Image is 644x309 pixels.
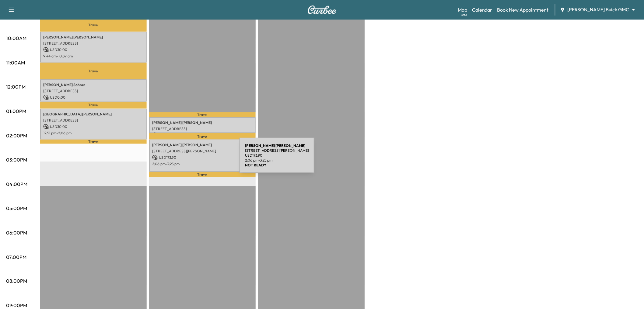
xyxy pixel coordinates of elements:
p: USD 173.90 [152,155,253,160]
p: 11:00AM [6,59,25,66]
p: [PERSON_NAME] [PERSON_NAME] [152,143,253,147]
span: [PERSON_NAME] Buick GMC [568,6,629,13]
p: [STREET_ADDRESS][PERSON_NAME] [152,149,253,154]
p: USD 173.90 [245,153,309,158]
p: Travel [40,140,147,144]
div: Beta [461,13,467,17]
a: Calendar [472,6,492,13]
p: Travel [40,18,147,32]
p: USD 30.00 [43,124,144,129]
b: [PERSON_NAME] [PERSON_NAME] [245,143,305,148]
p: 2:06 pm - 3:25 pm [152,162,253,166]
p: [GEOGRAPHIC_DATA] [PERSON_NAME] [43,112,144,117]
p: 2:06 pm - 3:25 pm [245,158,309,163]
b: NOT READY [245,163,266,167]
p: 12:51 pm - 2:06 pm [43,131,144,136]
p: USD 30.00 [43,47,144,53]
p: Travel [149,112,256,117]
a: Book New Appointment [497,6,549,13]
p: 08:00PM [6,278,27,285]
p: USD 0.00 [152,133,253,138]
p: [STREET_ADDRESS] [43,118,144,123]
p: 03:00PM [6,156,27,163]
p: [PERSON_NAME] [PERSON_NAME] [43,35,144,40]
p: 12:00PM [6,83,26,90]
p: [STREET_ADDRESS] [152,126,253,131]
p: [STREET_ADDRESS] [43,41,144,46]
p: 02:00PM [6,132,27,139]
p: [STREET_ADDRESS] [43,89,144,93]
img: Curbee Logo [307,5,337,14]
a: MapBeta [458,6,467,13]
p: 06:00PM [6,229,27,236]
p: Travel [40,63,147,79]
p: [PERSON_NAME] [PERSON_NAME] [152,120,253,125]
p: Travel [149,172,256,177]
p: 04:00PM [6,180,27,188]
p: Travel [149,133,256,139]
p: 01:00PM [6,107,26,115]
p: [PERSON_NAME] Sohner [43,82,144,87]
p: 9:44 am - 10:59 am [43,54,144,59]
p: Travel [40,102,147,109]
p: 07:00PM [6,253,26,261]
p: USD 0.00 [43,95,144,100]
p: 05:00PM [6,205,27,212]
p: [STREET_ADDRESS][PERSON_NAME] [245,148,309,153]
p: 10:00AM [6,35,26,42]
